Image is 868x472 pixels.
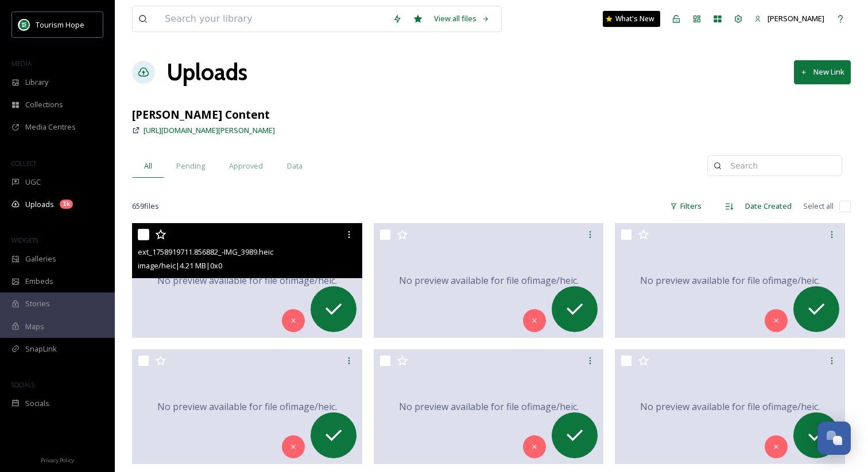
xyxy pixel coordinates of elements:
[132,201,159,212] span: 659 file s
[25,298,50,309] span: Stories
[138,260,222,271] span: image/heic | 4.21 MB | 0 x 0
[817,422,851,455] button: Open Chat
[25,77,48,88] span: Library
[803,201,834,212] span: Select all
[144,123,275,137] a: [URL][DOMAIN_NAME][PERSON_NAME]
[768,13,824,24] span: [PERSON_NAME]
[157,400,337,414] span: No preview available for file of image/heic .
[229,161,263,171] span: Approved
[664,195,707,217] div: Filters
[176,161,205,171] span: Pending
[25,276,53,287] span: Embeds
[428,7,495,30] a: View all files
[794,60,851,84] button: New Link
[25,99,63,110] span: Collections
[287,161,303,171] span: Data
[41,453,74,466] a: Privacy Policy
[11,236,38,244] span: WIDGETS
[640,400,820,414] span: No preview available for file of image/heic .
[144,125,275,135] span: [URL][DOMAIN_NAME][PERSON_NAME]
[159,6,387,32] input: Search your library
[25,344,57,354] span: SnapLink
[399,274,579,287] span: No preview available for file of image/heic .
[36,19,84,30] span: Tourism Hope
[25,177,41,188] span: UGC
[11,380,34,389] span: SOCIALS
[18,19,30,30] img: logo.png
[739,195,797,217] div: Date Created
[25,122,76,132] span: Media Centres
[144,161,152,171] span: All
[603,11,660,27] a: What's New
[138,247,273,257] span: ext_1758919711.856882_-IMG_3989.heic
[132,107,270,122] strong: [PERSON_NAME] Content
[724,154,836,177] input: Search
[25,398,49,409] span: Socials
[11,59,32,68] span: MEDIA
[41,457,74,464] span: Privacy Policy
[399,400,579,414] span: No preview available for file of image/heic .
[749,7,830,30] a: [PERSON_NAME]
[166,55,247,89] a: Uploads
[640,274,820,287] span: No preview available for file of image/heic .
[25,321,44,332] span: Maps
[157,274,337,287] span: No preview available for file of image/heic .
[60,200,73,209] div: 1k
[25,199,54,210] span: Uploads
[11,159,36,167] span: COLLECT
[25,253,56,264] span: Galleries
